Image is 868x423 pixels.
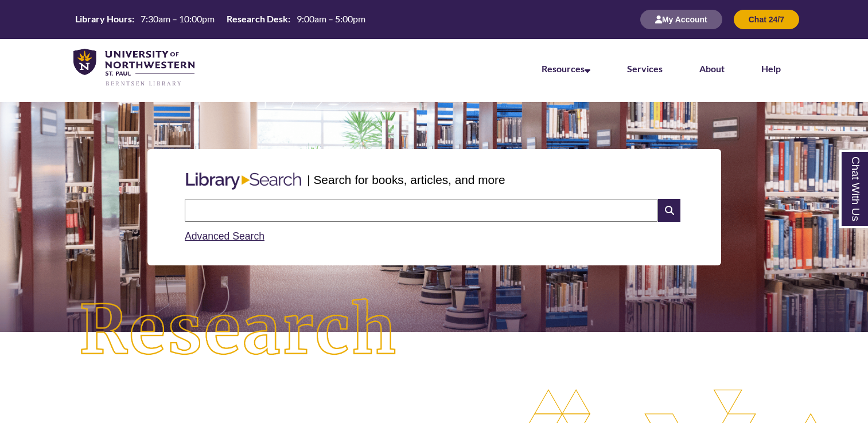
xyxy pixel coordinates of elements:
[185,230,264,242] a: Advanced Search
[542,63,590,74] a: Resources
[222,13,292,25] th: Research Desk:
[658,199,680,222] i: Search
[71,13,370,25] table: Hours Today
[71,13,136,25] th: Library Hours:
[734,14,799,24] a: Chat 24/7
[734,10,799,29] button: Chat 24/7
[141,13,215,24] span: 7:30am – 10:00pm
[44,263,434,399] img: Research
[180,168,307,194] img: Libary Search
[640,14,722,24] a: My Account
[73,49,194,87] img: UNWSP Library Logo
[71,13,370,26] a: Hours Today
[627,63,663,74] a: Services
[761,63,781,74] a: Help
[640,10,722,29] button: My Account
[297,13,365,24] span: 9:00am – 5:00pm
[307,171,505,189] p: | Search for books, articles, and more
[699,63,725,74] a: About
